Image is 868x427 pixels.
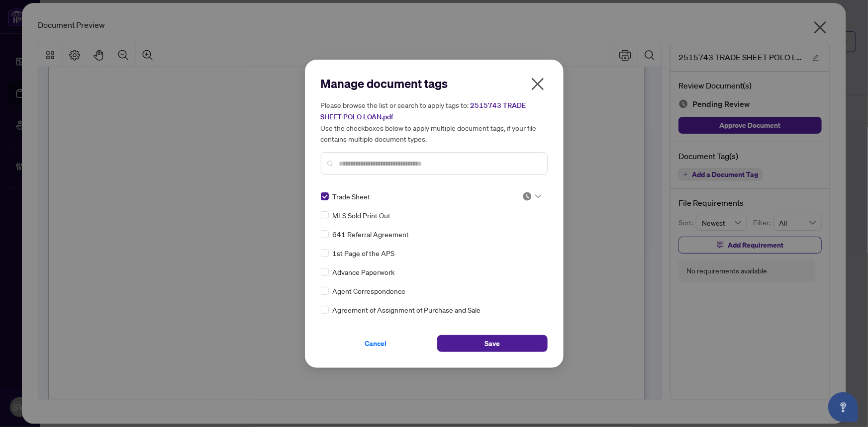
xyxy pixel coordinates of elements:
[522,191,541,201] span: Pending Review
[333,191,371,202] span: Trade Sheet
[333,229,409,240] span: 641 Referral Agreement
[333,210,391,221] span: MLS Sold Print Out
[321,76,548,91] h2: Manage document tags
[321,101,526,121] span: 2515743 TRADE SHEET POLO LOAN.pdf
[828,392,858,422] button: Open asap
[484,336,500,351] span: Save
[321,99,548,144] h5: Please browse the list or search to apply tags to: Use the checkboxes below to apply multiple doc...
[365,336,387,351] span: Cancel
[522,191,532,201] img: status
[321,335,431,352] button: Cancel
[333,304,481,315] span: Agreement of Assignment of Purchase and Sale
[333,248,395,258] span: 1st Page of the APS
[437,335,548,352] button: Save
[530,76,546,92] span: close
[333,285,406,296] span: Agent Correspondence
[333,266,395,277] span: Advance Paperwork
